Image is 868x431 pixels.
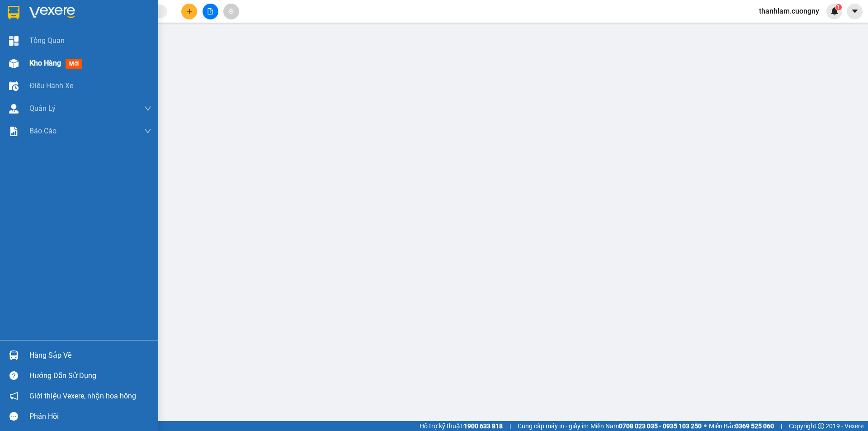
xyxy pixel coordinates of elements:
strong: 0369 525 060 [735,422,774,430]
span: Hỗ trợ kỹ thuật: [420,421,503,431]
img: dashboard-icon [9,36,19,46]
span: file-add [207,8,213,14]
span: Quản Lý [29,103,56,114]
span: down [144,105,151,112]
span: Kho hàng [29,59,61,67]
strong: 0708 023 035 - 0935 103 250 [619,422,702,430]
span: question-circle [9,371,18,380]
span: Điều hành xe [29,80,73,91]
span: ⚪️ [704,424,707,428]
span: | [781,421,782,431]
img: warehouse-icon [9,59,19,68]
span: message [9,412,18,421]
span: thanhlam.cuongny [752,5,826,17]
button: plus [181,4,197,19]
div: Hướng dẫn sử dụng [29,369,151,383]
img: solution-icon [9,127,19,136]
div: Hàng sắp về [29,349,151,362]
span: Miền Nam [590,421,702,431]
span: Tổng Quan [29,35,65,46]
img: logo-vxr [8,6,19,19]
span: copyright [818,423,824,429]
span: down [144,128,151,135]
span: mới [66,59,82,69]
span: aim [228,8,234,14]
strong: 1900 633 818 [464,422,503,430]
img: warehouse-icon [9,81,19,91]
span: Báo cáo [29,125,57,137]
sup: 1 [835,4,842,10]
button: caret-down [847,4,863,19]
span: caret-down [851,7,859,15]
span: 1 [837,4,840,10]
span: Cung cấp máy in - giấy in: [518,421,588,431]
button: file-add [203,4,218,19]
span: notification [9,392,18,400]
span: plus [186,8,193,14]
img: warehouse-icon [9,350,19,360]
button: aim [223,4,239,19]
span: Miền Bắc [709,421,774,431]
span: Giới thiệu Vexere, nhận hoa hồng [29,390,136,402]
div: Phản hồi [29,410,151,423]
span: | [509,421,511,431]
img: icon-new-feature [830,7,839,15]
img: warehouse-icon [9,104,19,114]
